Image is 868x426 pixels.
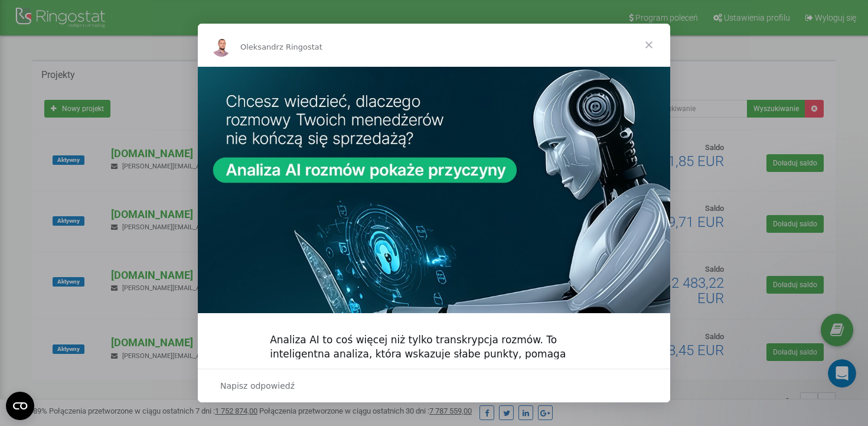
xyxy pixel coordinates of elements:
span: Zamknij [628,24,670,66]
span: Oleksandr [240,43,279,51]
div: Otwórz rozmowę i odpowiedz [198,369,670,402]
div: Analiza AI to coś więcej niż tylko transkrypcja rozmów. To inteligentna analiza, która wskazuje s... [270,333,598,375]
span: z Ringostat [279,43,322,51]
img: Profile image for Oleksandr [212,38,231,57]
span: Napisz odpowiedź [220,378,295,394]
button: Open CMP widget [6,392,34,420]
